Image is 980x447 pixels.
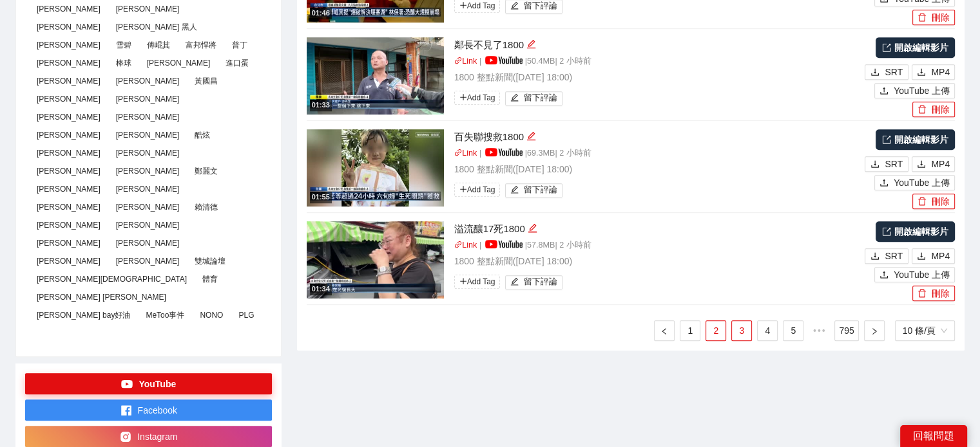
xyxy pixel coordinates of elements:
[32,200,106,214] span: [PERSON_NAME]
[454,241,463,249] span: link
[885,65,903,79] span: SRT
[654,320,675,341] button: left
[870,251,879,262] span: download
[485,56,523,64] img: yt_logo_rgb_light.a676ea31.png
[139,377,176,391] span: YouTube
[111,128,185,142] span: [PERSON_NAME]
[879,270,889,280] span: upload
[310,8,332,19] div: 01:46
[32,56,106,70] span: [PERSON_NAME]
[885,157,903,171] span: SRT
[189,74,223,88] span: 黃國昌
[459,185,467,193] span: plus
[882,43,891,52] span: export
[918,289,927,299] span: delete
[111,200,185,214] span: [PERSON_NAME]
[894,268,950,282] span: YouTube 上傳
[874,175,955,190] button: uploadYouTube 上傳
[732,321,751,340] a: 3
[885,249,903,263] span: SRT
[189,164,223,178] span: 鄭麗文
[32,290,171,304] span: [PERSON_NAME] [PERSON_NAME]
[505,275,562,289] button: edit留下評論
[454,162,862,176] p: 1800 整點新聞 ( [DATE] 18:00 )
[912,286,955,301] button: delete刪除
[918,13,927,23] span: delete
[505,183,562,197] button: edit留下評論
[526,131,536,141] span: edit
[32,218,106,232] span: [PERSON_NAME]
[917,251,926,262] span: download
[111,74,185,88] span: [PERSON_NAME]
[485,148,523,156] img: yt_logo_rgb_light.a676ea31.png
[912,64,955,80] button: downloadMP4
[510,277,519,287] span: edit
[865,156,908,172] button: downloadSRT
[882,227,891,236] span: export
[459,93,467,101] span: plus
[903,321,947,340] span: 10 條/頁
[809,320,829,341] span: •••
[111,110,185,124] span: [PERSON_NAME]
[528,221,537,237] div: 編輯
[111,146,185,160] span: [PERSON_NAME]
[454,275,501,289] span: Add Tag
[864,320,885,341] li: 下一頁
[32,74,106,88] span: [PERSON_NAME]
[454,183,501,197] span: Add Tag
[931,65,950,79] span: MP4
[111,182,185,196] span: [PERSON_NAME]
[783,321,803,340] a: 5
[834,320,858,341] li: 795
[526,37,536,53] div: 編輯
[505,91,562,105] button: edit留下評論
[912,194,955,209] button: delete刪除
[809,320,829,341] li: 向後 5 頁
[918,197,927,207] span: delete
[111,254,185,268] span: [PERSON_NAME]
[310,192,332,203] div: 01:55
[227,38,253,52] span: 普丁
[137,430,177,444] span: Instagram
[32,2,106,16] span: [PERSON_NAME]
[894,84,950,98] span: YouTube 上傳
[454,55,862,68] p: | | 50.4 MB | 2 小時前
[865,64,908,80] button: downloadSRT
[32,164,106,178] span: [PERSON_NAME]
[454,129,862,145] div: 百失聯搜救1800
[32,92,106,106] span: [PERSON_NAME]
[307,129,444,206] img: d7bb17ee-3a7a-4ef7-af64-f1b98b290735.jpg
[912,156,955,172] button: downloadMP4
[917,68,926,78] span: download
[180,38,222,52] span: 富邦悍將
[189,128,215,142] span: 酷炫
[454,221,862,237] div: 溢流釀17死1800
[758,321,777,340] a: 4
[32,110,106,124] span: [PERSON_NAME]
[894,176,950,190] span: YouTube 上傳
[835,321,858,340] a: 795
[660,327,668,335] span: left
[25,426,272,447] button: Instagram
[510,185,519,195] span: edit
[526,129,536,145] div: 編輯
[32,182,106,196] span: [PERSON_NAME]
[680,321,700,340] a: 1
[454,147,862,160] p: | | 69.3 MB | 2 小時前
[32,254,106,268] span: [PERSON_NAME]
[111,164,185,178] span: [PERSON_NAME]
[882,135,891,144] span: export
[917,160,926,170] span: download
[142,38,175,52] span: 傅崐萁
[25,399,272,421] button: Facebook
[195,308,228,322] span: NONO
[454,70,862,84] p: 1800 整點新聞 ( [DATE] 18:00 )
[111,236,185,250] span: [PERSON_NAME]
[931,157,950,171] span: MP4
[900,425,967,447] div: 回報問題
[876,129,955,150] a: 開啟編輯影片
[454,37,862,53] div: 鄰長不見了1800
[757,320,778,341] li: 4
[138,403,177,417] span: Facebook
